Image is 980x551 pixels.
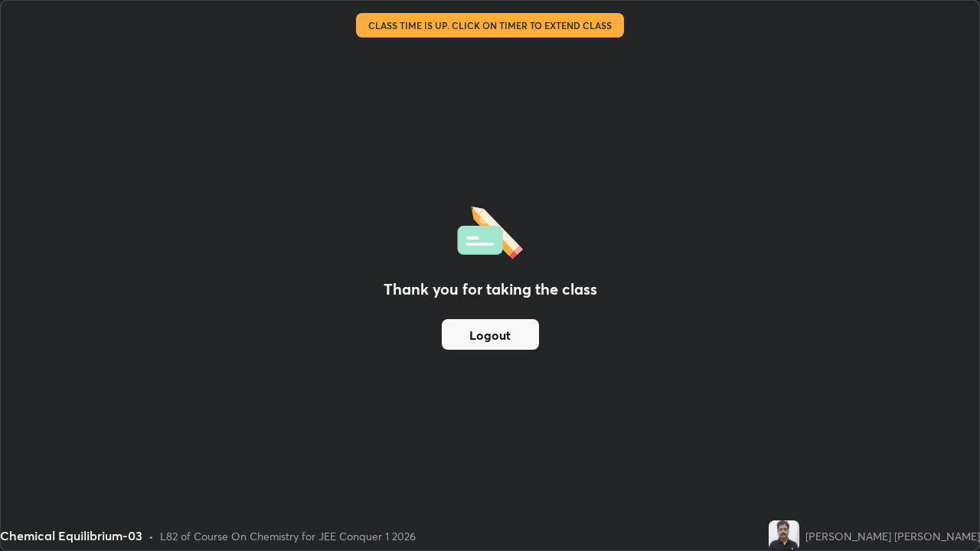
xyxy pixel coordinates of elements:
img: b65781c8e2534093a3cbb5d1d1b042d9.jpg [769,520,799,551]
img: offlineFeedback.1438e8b3.svg [457,201,523,259]
h2: Thank you for taking the class [384,278,597,301]
div: • [149,528,154,544]
div: L82 of Course On Chemistry for JEE Conquer 1 2026 [160,528,416,544]
button: Logout [442,319,539,350]
div: [PERSON_NAME] [PERSON_NAME] [805,528,980,544]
